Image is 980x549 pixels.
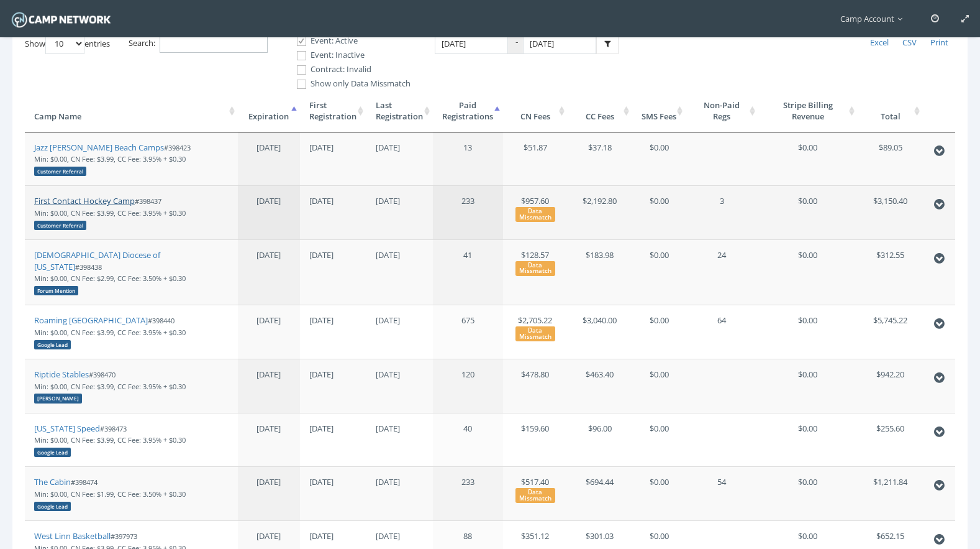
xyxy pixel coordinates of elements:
td: $0.00 [632,185,686,239]
td: [DATE] [300,413,366,467]
th: Non-Paid Regs: activate to sort column ascending [686,90,758,132]
input: Search: [160,33,268,53]
span: [DATE] [256,142,281,153]
span: - [508,33,523,55]
td: $0.00 [632,305,686,359]
td: 13 [433,132,503,186]
td: $312.55 [858,239,923,305]
td: [DATE] [300,239,366,305]
div: [PERSON_NAME] [34,394,82,403]
div: Data Missmatch [515,488,555,503]
td: $0.00 [632,239,686,305]
td: $183.98 [568,239,632,305]
small: #398440 Min: $0.00, CN Fee: $3.99, CC Fee: 3.95% + $0.30 [34,316,186,348]
label: Show only Data Missmatch [286,78,411,90]
label: Show entries [25,33,110,54]
a: The Cabin [34,476,71,487]
th: Total: activate to sort column ascending [858,90,923,132]
td: 54 [686,466,758,520]
td: [DATE] [300,359,366,413]
div: Data Missmatch [515,207,555,222]
td: $0.00 [758,413,858,467]
td: [DATE] [366,305,433,359]
td: $1,211.84 [858,466,923,520]
th: Camp Name: activate to sort column ascending [25,90,238,132]
td: $0.00 [632,413,686,467]
small: #398474 Min: $0.00, CN Fee: $1.99, CC Fee: 3.50% + $0.30 [34,477,186,510]
td: $0.00 [632,359,686,413]
td: [DATE] [366,132,433,186]
small: #398438 Min: $0.00, CN Fee: $2.99, CC Fee: 3.50% + $0.30 [34,262,186,295]
div: Customer Referral [34,221,86,230]
label: Search: [129,33,268,53]
td: $3,040.00 [568,305,632,359]
td: $0.00 [758,132,858,186]
td: 233 [433,185,503,239]
th: FirstRegistration: activate to sort column ascending [300,90,366,132]
span: [DATE] [256,315,281,326]
a: Jazz [PERSON_NAME] Beach Camps [34,142,164,153]
td: [DATE] [366,413,433,467]
td: [DATE] [366,466,433,520]
label: Event: Active [286,35,411,47]
div: Google Lead [34,340,71,349]
div: Google Lead [34,502,71,511]
a: West Linn Basketball [34,530,111,542]
a: Riptide Stables [34,369,89,380]
td: 41 [433,239,503,305]
small: #398470 Min: $0.00, CN Fee: $3.99, CC Fee: 3.95% + $0.30 [34,370,186,402]
td: $255.60 [858,413,923,467]
td: $0.00 [758,359,858,413]
div: Forum Mention [34,286,78,295]
a: CSV [896,33,923,53]
a: Roaming [GEOGRAPHIC_DATA] [34,315,148,326]
td: $517.40 [503,466,568,520]
div: Google Lead [34,448,71,457]
span: [DATE] [256,369,281,380]
td: 675 [433,305,503,359]
td: $0.00 [758,466,858,520]
td: $96.00 [568,413,632,467]
a: [US_STATE] Speed [34,423,100,434]
td: 3 [686,185,758,239]
td: $0.00 [758,239,858,305]
small: #398437 Min: $0.00, CN Fee: $3.99, CC Fee: 3.95% + $0.30 [34,196,186,229]
td: $37.18 [568,132,632,186]
span: [DATE] [256,476,281,487]
td: $0.00 [758,305,858,359]
td: [DATE] [366,359,433,413]
td: $0.00 [632,466,686,520]
div: Customer Referral [34,167,86,176]
th: CN Fees: activate to sort column ascending [503,90,568,132]
td: $5,745.22 [858,305,923,359]
span: [DATE] [256,249,281,261]
td: 40 [433,413,503,467]
span: Excel [870,37,889,48]
th: CC Fees: activate to sort column ascending [568,90,632,132]
td: $694.44 [568,466,632,520]
th: SMS Fees: activate to sort column ascending [632,90,686,132]
td: $957.60 [503,185,568,239]
td: $3,150.40 [858,185,923,239]
span: Camp Account [840,13,909,24]
td: $2,192.80 [568,185,632,239]
td: $89.05 [858,132,923,186]
div: Data Missmatch [515,326,555,341]
td: 24 [686,239,758,305]
a: First Contact Hockey Camp [34,195,135,206]
label: Event: Inactive [286,49,411,62]
td: $51.87 [503,132,568,186]
label: Contract: Invalid [286,63,411,76]
small: #398423 Min: $0.00, CN Fee: $3.99, CC Fee: 3.95% + $0.30 [34,143,191,175]
td: $942.20 [858,359,923,413]
th: LastRegistration: activate to sort column ascending [366,90,433,132]
td: [DATE] [366,185,433,239]
span: [DATE] [256,423,281,434]
span: [DATE] [256,195,281,206]
td: $478.80 [503,359,568,413]
span: Print [930,37,948,48]
a: [DEMOGRAPHIC_DATA] Diocese of [US_STATE] [34,249,160,272]
span: CSV [902,37,917,48]
img: Camp Network [9,9,113,30]
td: [DATE] [300,185,366,239]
